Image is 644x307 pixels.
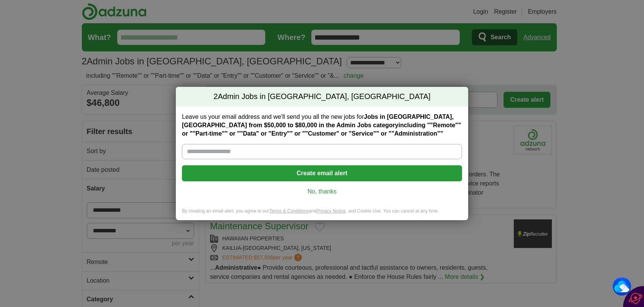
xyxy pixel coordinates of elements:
strong: Jobs in [GEOGRAPHIC_DATA], [GEOGRAPHIC_DATA] from $50,000 to $80,000 in the Admin Jobs categoryin... [182,114,461,137]
h2: Admin Jobs in [GEOGRAPHIC_DATA], [GEOGRAPHIC_DATA] [176,87,468,107]
label: Leave us your email address and we'll send you all the new jobs for [182,113,462,138]
span: 2 [214,91,218,102]
a: No, thanks [188,187,456,196]
a: Terms & Conditions [269,208,309,214]
button: Create email alert [182,165,462,181]
a: Privacy Notice [317,208,346,214]
div: By creating an email alert, you agree to our and , and Cookie Use. You can cancel at any time. [176,208,468,221]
